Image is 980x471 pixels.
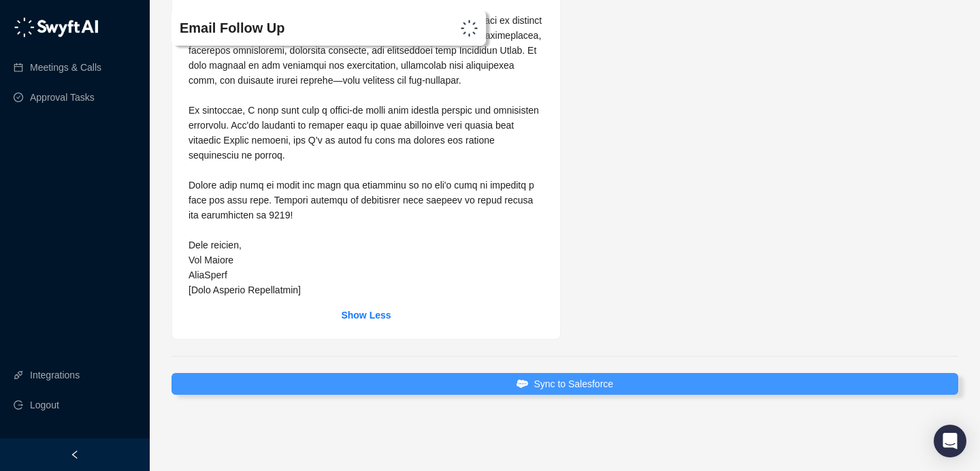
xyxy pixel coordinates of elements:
[934,425,966,457] div: Open Intercom Messenger
[30,54,101,81] a: Meetings & Calls
[14,17,99,37] img: logo-05li4sbe.png
[30,84,95,111] a: Approval Tasks
[171,373,958,395] button: Sync to Salesforce
[534,376,613,391] span: Sync to Salesforce
[461,20,478,37] img: Swyft Logo
[30,361,80,389] a: Integrations
[14,400,23,410] span: logout
[180,18,350,37] h4: Email Follow Up
[30,391,59,419] span: Logout
[341,310,391,321] strong: Show Less
[70,450,80,459] span: left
